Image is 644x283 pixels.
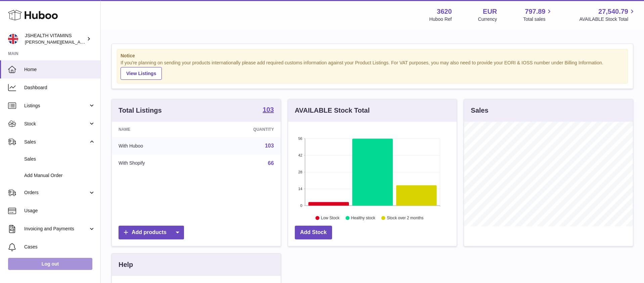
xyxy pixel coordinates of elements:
td: With Shopify [112,155,203,172]
th: Quantity [203,122,281,137]
span: Add Manual Order [24,172,95,179]
a: Add products [119,226,184,239]
text: 56 [298,136,302,140]
strong: Notice [121,53,624,59]
a: Add Stock [295,226,332,239]
text: Healthy stock [351,216,375,220]
a: 103 [263,106,274,114]
img: francesca@jshealthvitamins.com [8,34,18,44]
td: With Huboo [112,137,203,155]
a: 103 [265,143,274,149]
span: Dashboard [24,84,95,91]
span: Sales [24,156,95,162]
text: Low Stock [321,216,340,220]
text: 42 [298,153,302,157]
a: 66 [268,160,274,166]
span: Cases [24,244,95,250]
span: Invoicing and Payments [24,226,88,232]
div: Huboo Ref [429,16,452,22]
span: 27,540.79 [598,7,628,16]
strong: EUR [483,7,497,16]
span: Listings [24,103,88,109]
a: 27,540.79 AVAILABLE Stock Total [579,7,636,22]
text: 28 [298,170,302,174]
h3: Help [119,260,133,269]
span: Usage [24,208,95,214]
span: [PERSON_NAME][EMAIL_ADDRESS][DOMAIN_NAME] [25,39,135,45]
strong: 103 [263,106,274,113]
span: Stock [24,121,88,127]
span: Total sales [523,16,553,22]
div: Currency [478,16,497,22]
text: 0 [300,204,302,208]
span: 797.89 [525,7,545,16]
text: 14 [298,187,302,191]
h3: AVAILABLE Stock Total [295,106,370,115]
h3: Sales [471,106,488,115]
strong: 3620 [437,7,452,16]
h3: Total Listings [119,106,162,115]
th: Name [112,122,203,137]
text: Stock over 2 months [387,216,423,220]
a: Log out [8,258,92,270]
span: Sales [24,139,88,145]
a: 797.89 Total sales [523,7,553,22]
span: Home [24,66,95,73]
div: JSHEALTH VITAMINS [25,33,85,45]
span: Orders [24,189,88,196]
div: If you're planning on sending your products internationally please add required customs informati... [121,60,624,80]
span: AVAILABLE Stock Total [579,16,636,22]
a: View Listings [121,67,162,80]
